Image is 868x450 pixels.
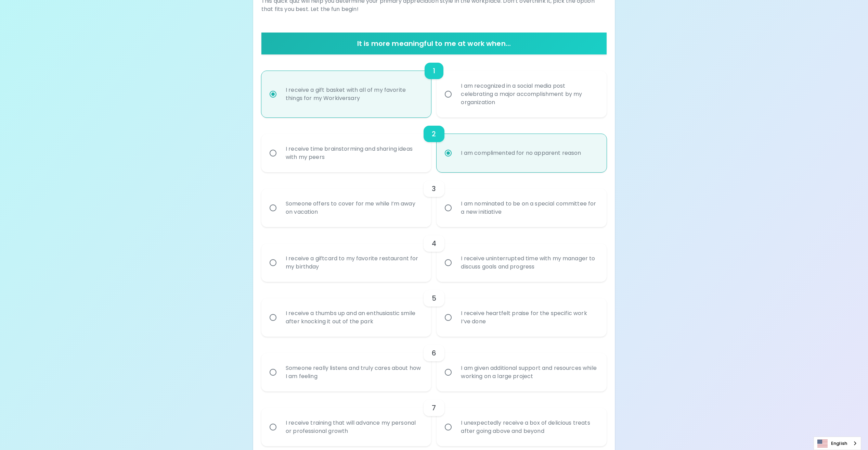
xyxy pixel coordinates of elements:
div: I am given additional support and resources while working on a large project [455,356,603,389]
h6: 2 [432,128,436,139]
h6: 3 [432,183,436,194]
div: I receive a thumbs up and an enthusiastic smile after knocking it out of the park [280,301,428,334]
h6: 6 [432,348,436,359]
div: Language [814,437,861,450]
div: I receive uninterrupted time with my manager to discuss goals and progress [455,246,603,279]
div: I unexpectedly receive a box of delicious treats after going above and beyond [455,411,603,443]
div: choice-group-check [261,282,607,337]
div: I am nominated to be on a special committee for a new initiative [455,191,603,224]
div: choice-group-check [261,391,607,446]
div: I am recognized in a social media post celebrating a major accomplishment by my organization [455,74,603,115]
aside: Language selected: English [814,437,861,450]
h6: 4 [432,238,436,249]
h6: 7 [432,402,436,413]
div: I receive heartfelt praise for the specific work I’ve done [455,301,603,334]
h6: 5 [432,293,436,304]
div: I am complimented for no apparent reason [455,141,586,165]
div: choice-group-check [261,172,607,227]
div: choice-group-check [261,227,607,282]
div: choice-group-check [261,54,607,117]
div: I receive a gift basket with all of my favorite things for my Workiversary [280,78,428,111]
div: I receive a giftcard to my favorite restaurant for my birthday [280,246,428,279]
a: English [814,437,861,450]
div: I receive training that will advance my personal or professional growth [280,411,428,443]
div: Someone offers to cover for me while I’m away on vacation [280,191,428,224]
h6: It is more meaningful to me at work when... [264,38,604,49]
div: I receive time brainstorming and sharing ideas with my peers [280,137,428,170]
div: choice-group-check [261,117,607,172]
div: choice-group-check [261,337,607,391]
h6: 1 [433,65,435,76]
div: Someone really listens and truly cares about how I am feeling [280,356,428,389]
